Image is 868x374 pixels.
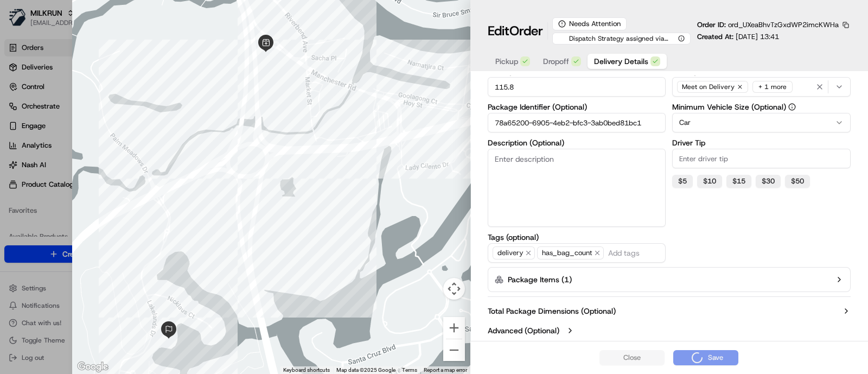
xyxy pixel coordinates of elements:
[558,34,676,43] span: Dispatch Strategy assigned via Automation
[75,360,111,374] a: Open this area in Google Maps (opens a new window)
[495,56,518,67] span: Pickup
[488,325,559,336] label: Advanced (Optional)
[537,246,604,259] span: has_bag_count
[488,325,851,336] button: Advanced (Optional)
[443,317,465,339] button: Zoom in
[697,32,779,42] p: Created At:
[488,233,666,241] label: Tags (optional)
[443,339,465,361] button: Zoom out
[283,366,330,374] button: Keyboard shortcuts
[493,246,535,259] span: delivery
[508,274,572,285] label: Package Items ( 1 )
[788,103,796,111] button: Minimum Vehicle Size (Optional)
[443,278,465,300] button: Map camera controls
[682,83,735,91] span: Meet on Delivery
[402,367,417,373] a: Terms (opens in new tab)
[509,22,543,40] span: Order
[756,175,781,188] button: $30
[488,306,616,316] label: Total Package Dimensions (Optional)
[488,77,666,97] input: Enter package value
[672,175,693,188] button: $5
[424,367,467,373] a: Report a map error
[488,139,666,147] label: Description (Optional)
[752,81,793,93] div: + 1 more
[672,103,851,111] label: Minimum Vehicle Size (Optional)
[543,56,569,67] span: Dropoff
[736,32,779,41] span: [DATE] 13:41
[672,139,851,147] label: Driver Tip
[552,33,691,45] button: Dispatch Strategy assigned via Automation
[488,22,543,40] h1: Edit
[488,103,666,111] label: Package Identifier (Optional)
[785,175,810,188] button: $50
[672,77,851,97] button: Meet on Delivery+ 1 more
[75,360,111,374] img: Google
[488,113,666,132] input: Enter package identifier
[488,267,851,292] button: Package Items (1)
[672,149,851,168] input: Enter driver tip
[606,246,661,259] input: Add tags
[552,17,627,30] div: Needs Attention
[728,20,839,29] span: ord_UXeaBhvTzGxdWP2imcKWHa
[726,175,751,188] button: $15
[697,20,839,30] p: Order ID:
[594,56,648,67] span: Delivery Details
[488,306,851,316] button: Total Package Dimensions (Optional)
[697,175,722,188] button: $10
[336,367,395,373] span: Map data ©2025 Google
